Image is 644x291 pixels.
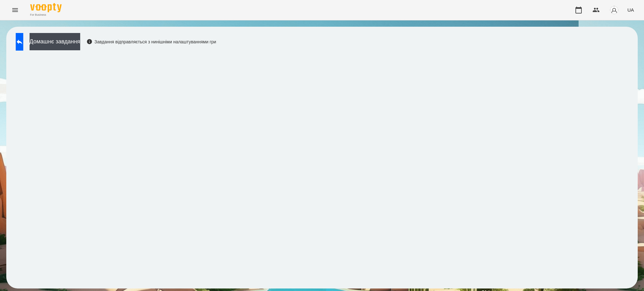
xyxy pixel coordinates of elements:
[30,13,62,17] span: For Business
[610,6,619,14] img: avatar_s.png
[625,4,636,16] button: UA
[30,3,62,12] img: Voopty Logo
[627,7,634,13] span: UA
[86,39,216,45] div: Завдання відправляється з нинішніми налаштуваннями гри
[8,3,23,18] button: Menu
[30,33,80,50] button: Домашнє завдання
